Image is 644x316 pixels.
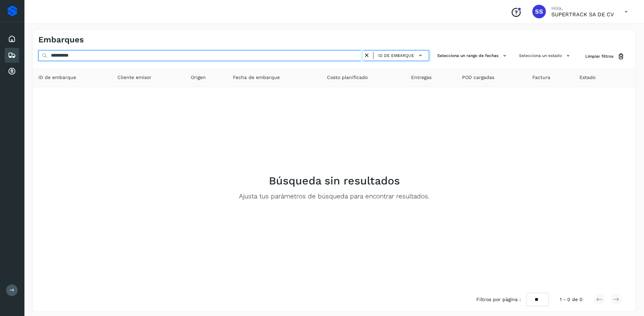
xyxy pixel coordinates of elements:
p: SUPERTRACK SA DE CV [551,11,614,18]
span: Filtros por página : [476,296,521,303]
h4: Embarques [38,35,84,45]
span: Estado [579,74,595,81]
button: Selecciona un rango de fechas [435,50,511,61]
span: Cliente emisor [117,74,151,81]
p: Hola, [551,5,614,11]
span: Entregas [411,74,431,81]
span: Factura [532,74,550,81]
span: Costo planificado [327,74,368,81]
div: Cuentas por cobrar [5,64,19,79]
span: ID de embarque [38,74,76,81]
h2: Búsqueda sin resultados [269,174,400,187]
p: Ajusta tus parámetros de búsqueda para encontrar resultados. [239,193,429,200]
div: Inicio [5,32,19,46]
button: Selecciona un estado [516,50,574,61]
span: Fecha de embarque [233,74,280,81]
span: 1 - 0 de 0 [560,296,583,303]
span: Origen [191,74,206,81]
span: Limpiar filtros [585,53,613,59]
button: Limpiar filtros [580,50,630,63]
span: POD cargadas [462,74,494,81]
div: Embarques [5,48,19,63]
span: ID de embarque [378,53,414,59]
button: ID de embarque [376,51,426,60]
